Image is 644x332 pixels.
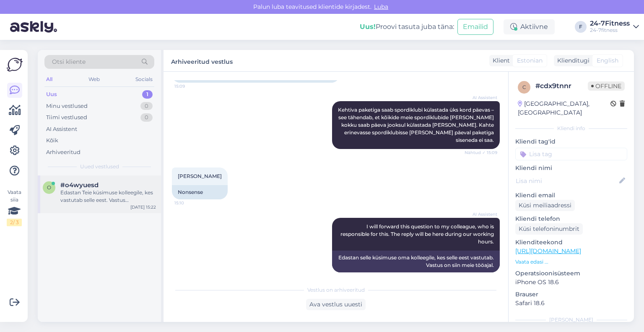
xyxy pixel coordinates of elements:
p: Kliendi telefon [515,214,627,223]
b: Uus! [360,23,376,31]
div: Arhiveeritud [46,148,80,157]
span: o [47,184,51,191]
span: AI Assistent [466,211,497,217]
div: AI Assistent [46,125,77,133]
div: Kliendi info [515,125,627,132]
div: F [575,21,587,33]
div: Nonsense [172,185,228,199]
a: [URL][DOMAIN_NAME] [515,247,581,255]
span: Otsi kliente [52,58,86,66]
div: 0 [140,113,153,122]
div: Aktiivne [504,19,555,34]
div: Socials [134,74,154,85]
div: Minu vestlused [46,102,88,110]
p: Kliendi tag'id [515,137,627,146]
label: Arhiveeritud vestlus [171,55,233,66]
p: Kliendi nimi [515,164,627,173]
span: Estonian [517,56,543,65]
div: [DATE] 15:22 [130,204,156,210]
span: 15:10 [174,200,206,206]
p: Safari 18.6 [515,299,627,308]
div: Klienditugi [554,56,589,65]
div: 0 [140,102,153,110]
div: Küsi meiliaadressi [515,200,575,211]
div: 24-7Fitness [590,20,630,27]
div: Edastan selle küsimuse oma kolleegile, kes selle eest vastutab. Vastus on siin meie tööajal. [332,251,500,272]
span: AI Assistent [466,94,497,101]
div: Tiimi vestlused [46,113,87,122]
span: c [522,84,526,90]
input: Lisa nimi [516,176,618,186]
div: Ava vestlus uuesti [306,299,366,310]
div: 24-7fitness [590,27,630,34]
p: Brauser [515,290,627,299]
span: English [597,56,618,65]
span: Luba [371,3,391,10]
p: Operatsioonisüsteem [515,269,627,278]
div: 2 / 3 [7,219,22,226]
span: I will forward this question to my colleague, who is responsible for this. The reply will be here... [340,223,495,245]
div: Edastan Teie küsimuse kolleegile, kes vastutab selle eest. Vastus edastatakse Teile meie tööajal. [60,189,156,204]
span: Nähtud ✓ 15:09 [465,149,497,156]
p: Klienditeekond [515,238,627,247]
input: Lisa tag [515,148,627,160]
div: # cdx9tnnr [535,81,588,91]
span: [PERSON_NAME] [178,173,222,179]
button: Emailid [457,19,493,35]
div: Vaata siia [7,188,22,226]
span: #o4wyuesd [60,181,99,189]
p: Kliendi email [515,191,627,200]
span: 15:09 [174,83,206,89]
div: Web [87,74,101,85]
img: Askly Logo [7,57,23,73]
div: [PERSON_NAME] [515,316,627,324]
a: 24-7Fitness24-7fitness [590,20,639,34]
div: 1 [142,90,153,99]
div: Proovi tasuta juba täna: [360,22,454,32]
span: 15:10 [466,273,497,279]
p: iPhone OS 18.6 [515,278,627,287]
div: Kõik [46,136,58,145]
span: Uued vestlused [80,163,119,170]
div: All [44,74,54,85]
span: Offline [588,81,625,91]
span: Vestlus on arhiveeritud [307,286,365,294]
div: Küsi telefoninumbrit [515,223,583,235]
div: Uus [46,90,57,99]
div: Klient [489,56,510,65]
span: Kehtiva paketiga saab spordiklubi külastada üks kord päevas – see tähendab, et kõikide meie spord... [338,107,495,143]
div: [GEOGRAPHIC_DATA], [GEOGRAPHIC_DATA] [518,99,610,117]
p: Vaata edasi ... [515,258,627,266]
